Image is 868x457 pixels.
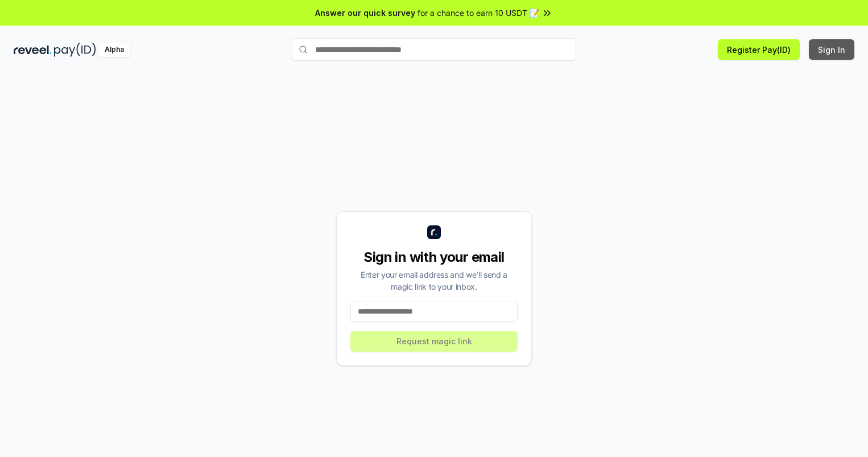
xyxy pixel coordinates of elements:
[427,225,441,239] img: logo_small
[315,7,415,19] span: Answer our quick survey
[418,7,539,19] span: for a chance to earn 10 USDT 📝
[350,269,518,293] div: Enter your email address and we’ll send a magic link to your inbox.
[718,39,800,60] button: Register Pay(ID)
[350,248,518,266] div: Sign in with your email
[98,43,130,57] div: Alpha
[809,39,854,60] button: Sign In
[54,43,96,57] img: pay_id
[14,43,52,57] img: reveel_dark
